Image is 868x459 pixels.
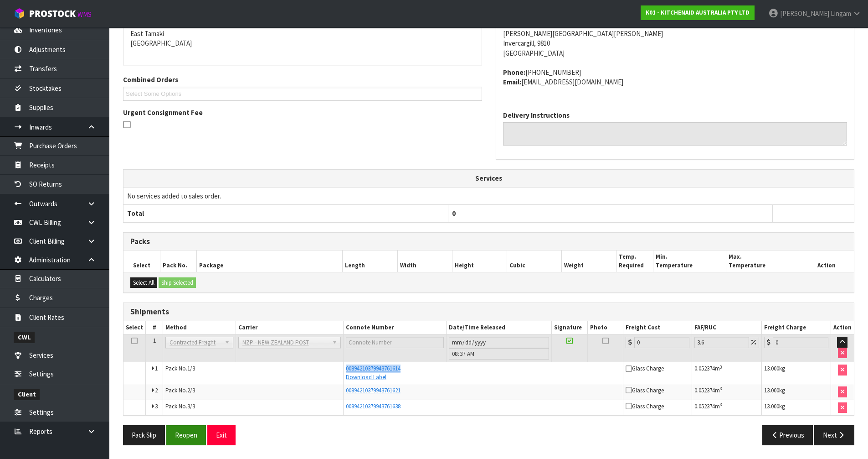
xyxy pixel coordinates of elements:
button: Ship Selected [159,277,196,288]
a: 00894210379943761621 [346,386,401,394]
td: m [692,400,762,415]
th: Total [123,205,448,222]
input: Freight Adjustment [694,337,749,348]
span: 3/3 [187,402,195,410]
strong: phone [503,68,525,77]
label: Delivery Instructions [503,110,570,120]
span: CWL [14,332,35,343]
small: WMS [77,10,92,19]
sup: 3 [720,402,722,407]
span: Lingam [831,9,851,18]
th: Carrier [236,321,343,334]
td: No services added to sales order. [123,187,854,204]
th: Max. Temperature [726,250,799,272]
span: 0.052374 [694,365,715,372]
th: Width [397,250,452,272]
th: Connote Number [344,321,447,334]
span: 2/3 [187,386,195,394]
span: 1/3 [187,365,195,372]
th: Length [343,250,397,272]
th: Action [799,250,854,272]
span: 13.000 [764,402,779,410]
span: 0 [452,209,456,218]
a: 00894210379943761638 [346,402,401,410]
address: [STREET_ADDRESS] East Tamaki [GEOGRAPHIC_DATA] [130,9,475,48]
span: 0.052374 [694,386,715,394]
span: NZP - NEW ZEALAND POST [242,337,329,348]
th: Freight Cost [623,321,692,334]
strong: email [503,78,521,86]
th: Method [163,321,236,334]
button: Next [814,425,854,445]
h3: Packs [130,237,847,246]
button: Select All [130,277,157,288]
th: Cubic [507,250,562,272]
label: Combined Orders [123,75,178,84]
td: kg [762,384,831,400]
strong: K01 - KITCHENAID AUSTRALIA PTY LTD [646,9,750,16]
span: 1 [153,337,156,344]
span: Glass Charge [626,365,664,372]
th: Date/Time Released [446,321,551,334]
span: ProStock [29,8,76,20]
th: Height [452,250,507,272]
h3: Shipments [130,308,847,316]
input: Freight Charge [773,337,828,348]
button: Pack Slip [123,425,165,445]
sup: 3 [720,386,722,391]
a: Download Label [346,373,386,381]
th: Package [196,250,343,272]
button: Exit [207,425,236,445]
td: m [692,362,762,384]
th: Select [123,321,146,334]
span: 13.000 [764,365,779,372]
span: Contracted Freight [169,337,221,348]
input: Freight Cost [634,337,690,348]
td: Pack No. [163,362,344,384]
label: Urgent Consignment Fee [123,108,203,117]
span: Glass Charge [626,402,664,410]
a: 00894210379943761614 [346,365,401,372]
img: cube-alt.png [14,8,25,19]
td: Pack No. [163,400,344,415]
span: Client [14,389,40,400]
span: 1 [155,365,158,372]
th: Signature [551,321,587,334]
th: Weight [562,250,616,272]
th: Photo [588,321,623,334]
th: Min. Temperature [653,250,726,272]
a: K01 - KITCHENAID AUSTRALIA PTY LTD [641,5,755,20]
span: [PERSON_NAME] [780,9,829,18]
span: Glass Charge [626,386,664,394]
address: [PHONE_NUMBER] [EMAIL_ADDRESS][DOMAIN_NAME] [503,68,847,87]
sup: 3 [720,364,722,370]
th: Pack No. [160,250,196,272]
td: m [692,384,762,400]
address: [STREET_ADDRESS] [PERSON_NAME][GEOGRAPHIC_DATA][PERSON_NAME] Invercargill, 9810 [GEOGRAPHIC_DATA] [503,9,847,58]
span: 2 [155,386,158,394]
th: FAF/RUC [692,321,762,334]
th: Action [831,321,854,334]
th: # [146,321,163,334]
button: Reopen [166,425,206,445]
th: Select [123,250,160,272]
span: 3 [155,402,158,410]
th: Temp. Required [616,250,653,272]
td: kg [762,400,831,415]
th: Services [123,170,854,187]
input: Connote Number [346,337,444,348]
td: Pack No. [163,384,344,400]
th: Freight Charge [762,321,831,334]
span: 0.052374 [694,402,715,410]
button: Previous [762,425,813,445]
td: kg [762,362,831,384]
span: 13.000 [764,386,779,394]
